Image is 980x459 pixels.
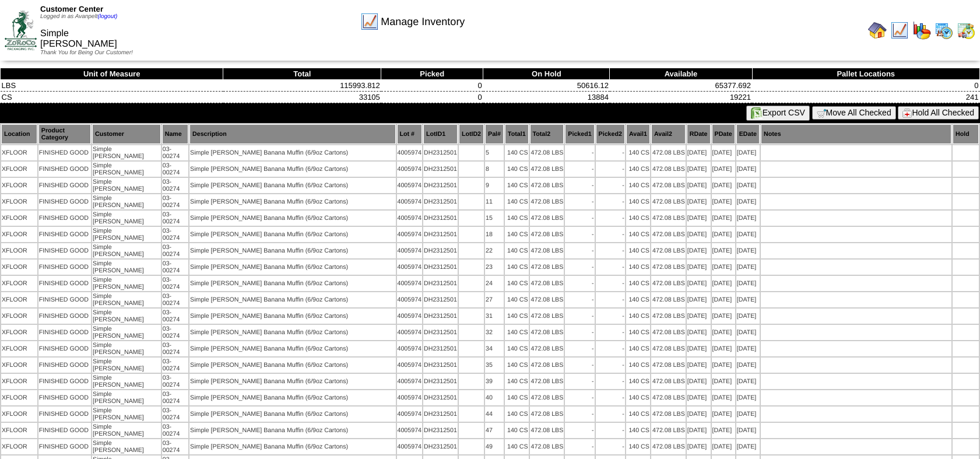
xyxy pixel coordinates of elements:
[162,292,188,307] td: 03-00274
[626,145,650,160] td: 140 CS
[189,260,395,275] td: Simple [PERSON_NAME] Banana Muffin (6/9oz Cartons)
[162,145,188,160] td: 03-00274
[530,341,564,356] td: 472.08 LBS
[912,21,931,40] img: graph.gif
[752,92,979,103] td: 241
[485,194,504,209] td: 11
[92,260,161,275] td: Simple [PERSON_NAME]
[626,292,650,307] td: 140 CS
[423,145,458,160] td: DH2312501
[565,178,594,193] td: -
[162,260,188,275] td: 03-00274
[596,260,625,275] td: -
[505,178,529,193] td: 140 CS
[397,162,423,177] td: 4005974
[423,309,458,324] td: DH2312501
[38,194,91,209] td: FINISHED GOOD
[92,162,161,177] td: Simple [PERSON_NAME]
[957,21,975,40] img: calendarinout.gif
[651,260,686,275] td: 472.08 LBS
[485,358,504,373] td: 35
[651,341,686,356] td: 472.08 LBS
[736,341,760,356] td: [DATE]
[712,243,735,258] td: [DATE]
[189,194,395,209] td: Simple [PERSON_NAME] Banana Muffin (6/9oz Cartons)
[712,162,735,177] td: [DATE]
[92,227,161,242] td: Simple [PERSON_NAME]
[530,309,564,324] td: 472.08 LBS
[162,309,188,324] td: 03-00274
[890,21,909,40] img: line_graph.gif
[423,243,458,258] td: DH2312501
[530,325,564,340] td: 472.08 LBS
[189,162,395,177] td: Simple [PERSON_NAME] Banana Muffin (6/9oz Cartons)
[485,309,504,324] td: 31
[92,211,161,226] td: Simple [PERSON_NAME]
[736,309,760,324] td: [DATE]
[485,211,504,226] td: 15
[898,106,979,120] button: Hold All Checked
[189,243,395,258] td: Simple [PERSON_NAME] Banana Muffin (6/9oz Cartons)
[626,243,650,258] td: 140 CS
[189,374,395,389] td: Simple [PERSON_NAME] Banana Muffin (6/9oz Cartons)
[505,145,529,160] td: 140 CS
[1,211,37,226] td: XFLOOR
[223,68,381,80] th: Total
[651,145,686,160] td: 472.08 LBS
[736,178,760,193] td: [DATE]
[651,194,686,209] td: 472.08 LBS
[189,178,395,193] td: Simple [PERSON_NAME] Banana Muffin (6/9oz Cartons)
[223,80,381,92] td: 115993.812
[687,211,711,226] td: [DATE]
[687,124,711,144] th: RDate
[736,325,760,340] td: [DATE]
[651,178,686,193] td: 472.08 LBS
[162,194,188,209] td: 03-00274
[485,260,504,275] td: 23
[736,260,760,275] td: [DATE]
[736,227,760,242] td: [DATE]
[565,358,594,373] td: -
[626,227,650,242] td: 140 CS
[596,178,625,193] td: -
[505,211,529,226] td: 140 CS
[565,292,594,307] td: -
[38,124,91,144] th: Product Category
[38,341,91,356] td: FINISHED GOOD
[162,325,188,340] td: 03-00274
[92,124,161,144] th: Customer
[505,309,529,324] td: 140 CS
[565,276,594,291] td: -
[397,292,423,307] td: 4005974
[687,276,711,291] td: [DATE]
[92,243,161,258] td: Simple [PERSON_NAME]
[485,276,504,291] td: 24
[397,194,423,209] td: 4005974
[1,260,37,275] td: XFLOOR
[1,80,223,92] td: LBS
[397,145,423,160] td: 4005974
[5,10,37,50] img: ZoRoCo_Logo(Green%26Foil)%20jpg.webp
[397,309,423,324] td: 4005974
[712,358,735,373] td: [DATE]
[687,145,711,160] td: [DATE]
[505,358,529,373] td: 140 CS
[223,92,381,103] td: 33105
[485,178,504,193] td: 9
[712,260,735,275] td: [DATE]
[651,243,686,258] td: 472.08 LBS
[505,162,529,177] td: 140 CS
[92,292,161,307] td: Simple [PERSON_NAME]
[687,325,711,340] td: [DATE]
[1,178,37,193] td: XFLOOR
[596,309,625,324] td: -
[505,243,529,258] td: 140 CS
[596,194,625,209] td: -
[397,124,423,144] th: Lot #
[189,227,395,242] td: Simple [PERSON_NAME] Banana Muffin (6/9oz Cartons)
[736,124,760,144] th: EDate
[1,276,37,291] td: XFLOOR
[530,358,564,373] td: 472.08 LBS
[189,341,395,356] td: Simple [PERSON_NAME] Banana Muffin (6/9oz Cartons)
[596,211,625,226] td: -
